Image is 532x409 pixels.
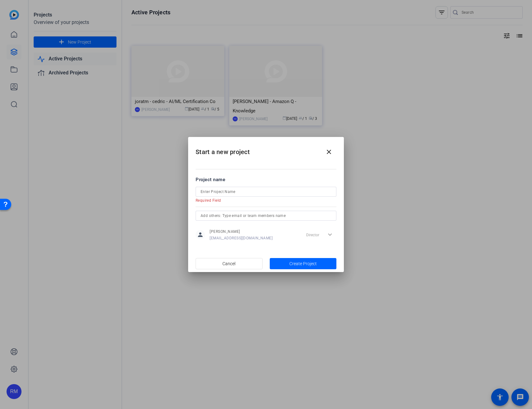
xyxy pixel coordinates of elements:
[210,236,273,241] span: [EMAIL_ADDRESS][DOMAIN_NAME]
[289,261,317,267] span: Create Project
[201,188,331,195] input: Enter Project Name
[196,230,205,239] mat-icon: person
[196,258,263,269] button: Cancel
[196,176,336,183] div: Project name
[196,197,331,203] mat-error: Required Field
[210,229,273,234] span: [PERSON_NAME]
[325,148,333,156] mat-icon: close
[188,137,344,162] h2: Start a new project
[222,258,235,270] span: Cancel
[270,258,337,269] button: Create Project
[201,212,331,219] input: Add others: Type email or team members name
